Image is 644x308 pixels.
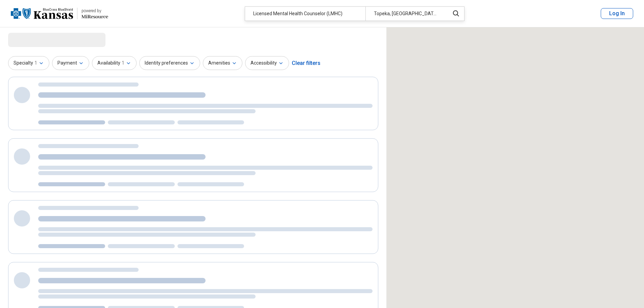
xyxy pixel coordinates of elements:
div: Licensed Mental Health Counselor (LMHC) [245,7,365,21]
img: Blue Cross Blue Shield Kansas [11,5,73,22]
button: Accessibility [245,56,289,70]
div: powered by [81,8,108,14]
span: 1 [34,60,37,67]
a: Blue Cross Blue Shield Kansaspowered by [11,5,108,22]
span: Loading... [8,33,65,46]
span: 1 [122,60,124,67]
div: Clear filters [292,55,320,71]
button: Identity preferences [139,56,200,70]
div: Topeka, [GEOGRAPHIC_DATA] [365,7,446,21]
button: Availability1 [92,56,137,70]
button: Log In [601,8,633,19]
button: Amenities [203,56,242,70]
button: Specialty1 [8,56,49,70]
button: Payment [52,56,89,70]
